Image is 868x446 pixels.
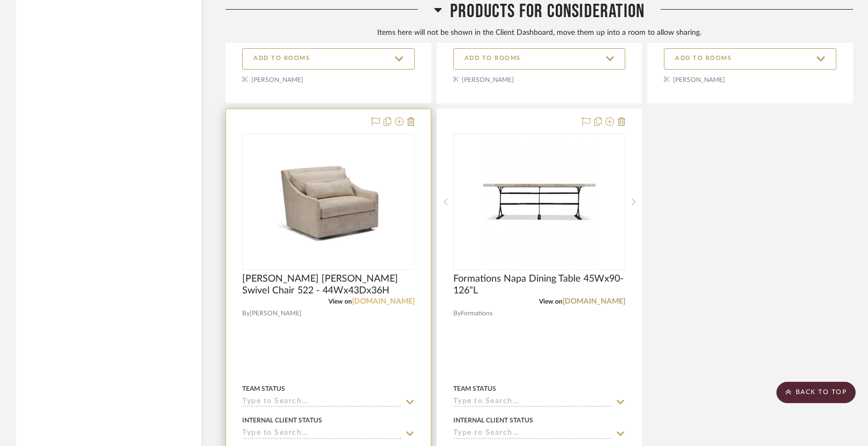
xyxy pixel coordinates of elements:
[242,415,322,425] div: Internal Client Status
[242,429,402,439] input: Type to Search…
[482,135,596,269] img: Formations Napa Dining Table 45Wx90-126"L
[243,134,414,269] div: 0
[776,382,856,403] scroll-to-top-button: BACK TO TOP
[226,27,853,39] div: Items here will not be shown in the Client Dashboard, move them up into a room to allow sharing.
[242,384,285,394] div: Team Status
[453,48,626,70] button: ADD TO ROOMS
[352,298,415,305] a: [DOMAIN_NAME]
[675,54,731,63] span: ADD TO ROOMS
[539,298,563,305] span: View on
[242,273,415,297] span: [PERSON_NAME] [PERSON_NAME] Swivel Chair 522 - 44Wx43Dx36H
[664,48,836,70] button: ADD TO ROOMS
[563,298,625,305] a: [DOMAIN_NAME]
[250,308,302,319] span: [PERSON_NAME]
[253,54,310,63] span: ADD TO ROOMS
[242,308,250,319] span: By
[453,273,626,297] span: Formations Napa Dining Table 45Wx90-126"L
[453,397,613,407] input: Type to Search…
[328,298,352,305] span: View on
[453,415,533,425] div: Internal Client Status
[461,308,492,319] span: Formations
[242,48,415,70] button: ADD TO ROOMS
[453,384,496,394] div: Team Status
[465,54,521,63] span: ADD TO ROOMS
[453,429,613,439] input: Type to Search…
[453,308,461,319] span: By
[243,145,414,258] img: Burton James Grace Swivel Chair 522 - 44Wx43Dx36H
[242,397,402,407] input: Type to Search…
